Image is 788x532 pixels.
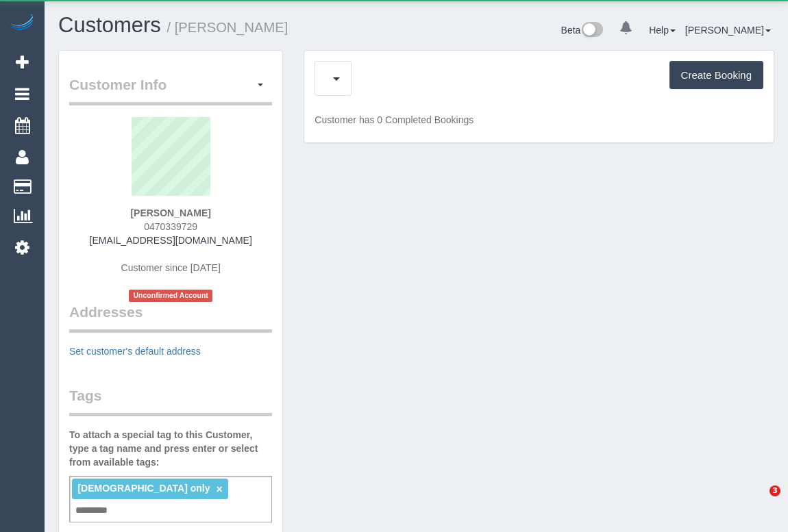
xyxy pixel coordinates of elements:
iframe: Intercom live chat [741,485,774,518]
button: Create Booking [669,61,763,90]
p: Customer has 0 Completed Bookings [315,113,763,127]
strong: [PERSON_NAME] [130,207,210,218]
a: Set customer's default address [69,346,201,357]
span: Unconfirmed Account [129,290,212,301]
a: Customers [58,13,161,37]
a: × [216,483,222,495]
small: / [PERSON_NAME] [167,20,288,35]
a: [EMAIL_ADDRESS][DOMAIN_NAME] [90,235,252,246]
a: Beta [561,25,604,36]
span: [DEMOGRAPHIC_DATA] only [77,483,210,494]
span: Customer since [DATE] [121,262,221,273]
label: To attach a special tag to this Customer, type a tag name and press enter or select from availabl... [69,428,272,469]
a: Help [649,25,676,36]
legend: Tags [69,385,272,416]
img: Automaid Logo [8,14,36,33]
legend: Customer Info [69,75,272,105]
span: 3 [769,485,780,496]
a: [PERSON_NAME] [685,25,771,36]
img: New interface [580,22,603,40]
span: 0470339729 [144,221,197,232]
